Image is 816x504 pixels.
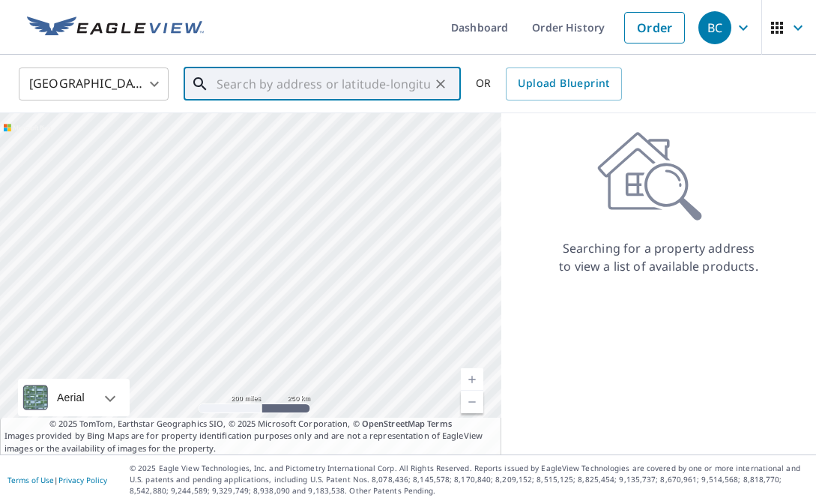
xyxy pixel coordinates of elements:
p: © 2025 Eagle View Technologies, Inc. and Pictometry International Corp. All Rights Reserved. Repo... [130,463,809,496]
img: EV Logo [27,16,204,39]
button: Clear [430,73,451,94]
a: Current Level 5, Zoom In [461,368,483,391]
p: Searching for a property address to view a list of available products. [558,239,759,275]
p: | [7,475,107,484]
a: Privacy Policy [58,475,107,485]
div: OR [476,67,622,100]
div: Aerial [52,379,89,416]
a: Order [624,12,685,43]
div: BC [698,11,731,44]
div: Aerial [18,379,130,416]
span: Upload Blueprint [518,74,609,93]
input: Search by address or latitude-longitude [217,63,430,105]
a: Terms [427,418,452,429]
a: OpenStreetMap [362,418,425,429]
a: Upload Blueprint [506,67,621,100]
span: © 2025 TomTom, Earthstar Geographics SIO, © 2025 Microsoft Corporation, © [49,418,452,430]
a: Current Level 5, Zoom Out [461,391,483,413]
a: Terms of Use [7,475,54,485]
div: [GEOGRAPHIC_DATA] [19,63,169,105]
